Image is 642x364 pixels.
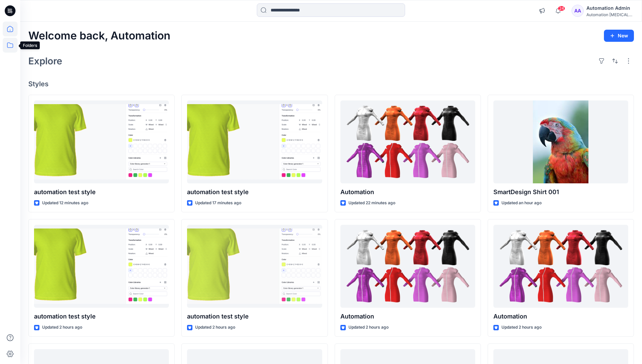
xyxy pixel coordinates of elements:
a: automation test style [34,100,169,184]
h2: Welcome back, Automation [28,30,171,42]
p: Updated 2 hours ago [42,324,82,331]
a: automation test style [187,225,322,308]
p: Updated 17 minutes ago [195,200,241,207]
p: Updated 2 hours ago [195,324,235,331]
button: New [604,30,634,42]
p: Automation [340,312,475,321]
p: Updated an hour ago [501,200,542,207]
p: automation test style [34,187,169,197]
p: Automation [340,187,475,197]
p: Updated 12 minutes ago [42,200,88,207]
a: SmartDesign Shirt 001 [493,100,628,184]
a: Automation [340,225,475,308]
p: automation test style [34,312,169,321]
h4: Styles [28,80,634,88]
p: SmartDesign Shirt 001 [493,187,628,197]
a: automation test style [34,225,169,308]
p: Updated 2 hours ago [348,324,389,331]
p: Updated 22 minutes ago [348,200,395,207]
p: automation test style [187,312,322,321]
a: Automation [493,225,628,308]
a: automation test style [187,100,322,184]
h2: Explore [28,56,62,66]
div: Automation [MEDICAL_DATA]... [586,12,634,17]
div: AA [572,5,584,17]
div: Automation Admin [586,4,634,12]
a: Automation [340,100,475,184]
p: automation test style [187,187,322,197]
p: Updated 2 hours ago [501,324,542,331]
p: Automation [493,312,628,321]
span: 24 [558,6,565,11]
